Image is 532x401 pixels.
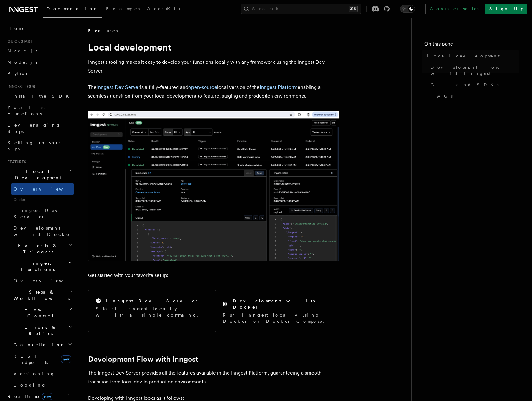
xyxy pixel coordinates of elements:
span: Overview [14,278,78,283]
span: Inngest Functions [5,260,68,273]
span: Realtime [5,393,52,399]
span: Examples [106,6,140,11]
a: Overview [11,183,74,195]
span: Python [8,71,30,76]
a: Contact sales [425,4,483,14]
span: Documentation [47,6,98,11]
a: Logging [11,379,74,391]
a: Inngest Dev ServerStart Inngest locally with a single command. [88,290,212,332]
button: Cancellation [11,339,74,350]
a: Home [5,23,74,34]
a: Development with DockerRun Inngest locally using Docker or Docker Compose. [215,290,339,332]
span: Local development [427,53,500,59]
span: Quick start [5,39,32,44]
a: Node.js [5,57,74,68]
a: Inngest Dev Server [96,84,140,90]
a: Local development [424,50,519,62]
span: Home [8,25,25,31]
span: Inngest Dev Server [14,208,67,219]
a: Overview [11,275,74,286]
span: new [61,355,71,363]
span: Node.js [8,60,37,65]
span: AgentKit [147,6,180,11]
span: CLI and SDKs [431,82,499,88]
span: Install the SDK [8,94,73,99]
div: Inngest Functions [5,275,74,391]
span: Guides [11,195,74,205]
span: Steps & Workflows [11,289,70,301]
span: Events & Triggers [5,242,69,255]
p: Inngest's tooling makes it easy to develop your functions locally with any framework using the In... [88,58,339,75]
span: Overview [14,187,78,192]
a: open-source [188,84,217,90]
a: REST Endpointsnew [11,350,74,368]
span: Errors & Retries [11,324,68,337]
span: Features [5,160,26,165]
span: Your first Functions [8,105,45,116]
a: Install the SDK [5,90,74,102]
span: Cancellation [11,342,65,348]
h2: Development with Docker [233,298,332,310]
a: Leveraging Steps [5,119,74,137]
button: Inngest Functions [5,257,74,275]
kbd: ⌘K [349,6,358,12]
a: AgentKit [143,2,184,17]
span: Flow Control [11,306,68,319]
a: Python [5,68,74,79]
span: Local Development [5,168,69,181]
a: Examples [102,2,143,17]
a: Development Flow with Inngest [88,355,198,364]
h2: Inngest Dev Server [106,298,199,304]
button: Errors & Retries [11,322,74,339]
span: Inngest tour [5,84,35,89]
span: Development Flow with Inngest [431,64,519,77]
span: new [42,393,52,400]
span: Logging [14,382,46,387]
a: Your first Functions [5,102,74,119]
a: Next.js [5,45,74,57]
span: Next.js [8,48,37,53]
a: Versioning [11,368,74,379]
button: Events & Triggers [5,240,74,257]
button: Search...⌘K [241,4,361,14]
button: Local Development [5,166,74,183]
span: Development with Docker [14,225,73,237]
p: Get started with your favorite setup: [88,271,339,280]
a: Development with Docker [11,222,74,240]
a: Documentation [43,2,102,18]
img: The Inngest Dev Server on the Functions page [88,111,339,261]
a: FAQs [428,90,519,102]
p: The Inngest Dev Server provides all the features available in the Inngest Platform, guaranteeing ... [88,369,339,386]
p: The is a fully-featured and local version of the enabling a seamless transition from your local d... [88,83,339,100]
span: Versioning [14,371,55,376]
span: REST Endpoints [14,354,48,365]
button: Steps & Workflows [11,286,74,304]
span: Leveraging Steps [8,122,61,134]
a: Inngest Dev Server [11,205,74,222]
p: Start Inngest locally with a single command. [96,306,205,318]
span: FAQs [431,93,453,99]
p: Run Inngest locally using Docker or Docker Compose. [223,312,332,324]
button: Flow Control [11,304,74,322]
a: Setting up your app [5,137,74,154]
a: CLI and SDKs [428,79,519,90]
h1: Local development [88,41,339,53]
a: Inngest Platform [260,84,298,90]
span: Setting up your app [8,140,62,151]
a: Development Flow with Inngest [428,62,519,79]
span: Features [88,28,118,34]
div: Local Development [5,183,74,240]
a: Sign Up [485,4,527,14]
h4: On this page [424,40,519,50]
button: Toggle dark mode [400,5,415,13]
